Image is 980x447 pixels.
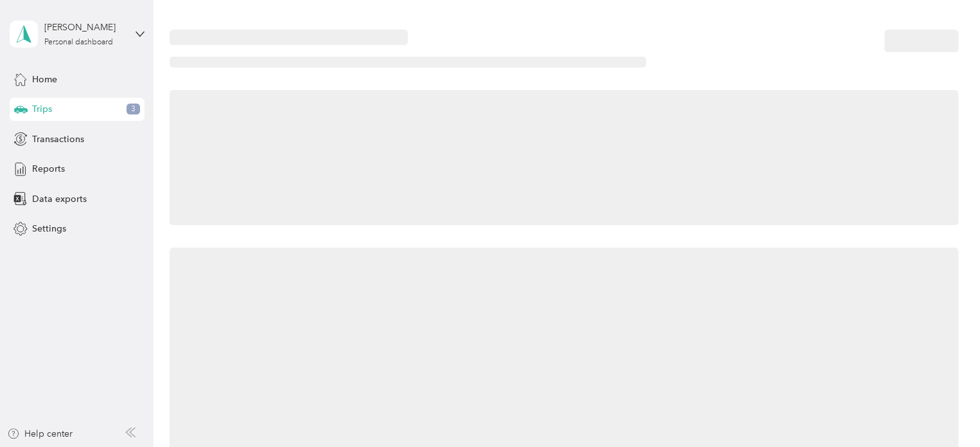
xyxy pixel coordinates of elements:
[908,375,980,447] iframe: Everlance-gr Chat Button Frame
[44,39,113,46] div: Personal dashboard
[127,104,140,115] span: 3
[44,21,125,34] div: [PERSON_NAME]
[32,222,66,235] span: Settings
[32,162,65,176] span: Reports
[32,132,84,146] span: Transactions
[32,102,52,116] span: Trips
[32,192,87,206] span: Data exports
[32,73,57,86] span: Home
[7,427,73,441] button: Help center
